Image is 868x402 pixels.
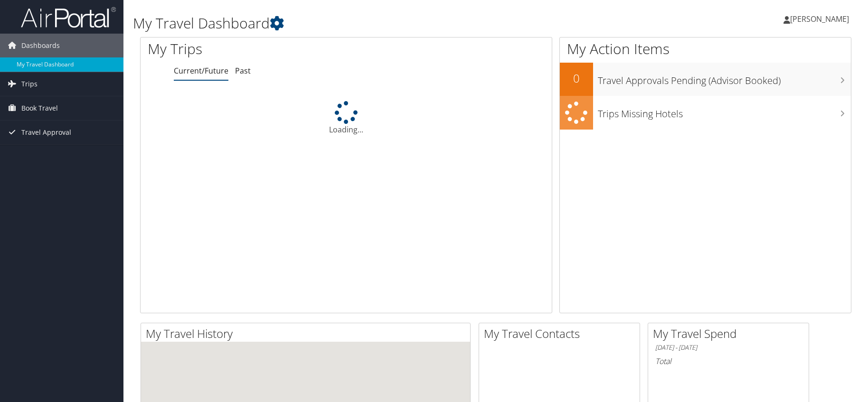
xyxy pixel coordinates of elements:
[598,103,851,121] h3: Trips Missing Hotels
[560,70,593,86] h2: 0
[560,63,851,96] a: 0Travel Approvals Pending (Advisor Booked)
[783,5,859,33] a: [PERSON_NAME]
[484,326,640,342] h2: My Travel Contacts
[21,34,60,57] span: Dashboards
[235,65,251,76] a: Past
[790,14,849,24] span: [PERSON_NAME]
[174,65,228,76] a: Current/Future
[653,326,809,342] h2: My Travel Spend
[655,356,802,366] h6: Total
[598,69,851,87] h3: Travel Approvals Pending (Advisor Booked)
[21,96,58,120] span: Book Travel
[21,6,116,28] img: airportal-logo.png
[141,101,552,135] div: Loading...
[21,72,38,96] span: Trips
[21,121,71,144] span: Travel Approval
[560,39,851,59] h1: My Action Items
[560,96,851,130] a: Trips Missing Hotels
[146,326,470,342] h2: My Travel History
[148,39,373,59] h1: My Trips
[133,13,617,33] h1: My Travel Dashboard
[655,343,802,352] h6: [DATE] - [DATE]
